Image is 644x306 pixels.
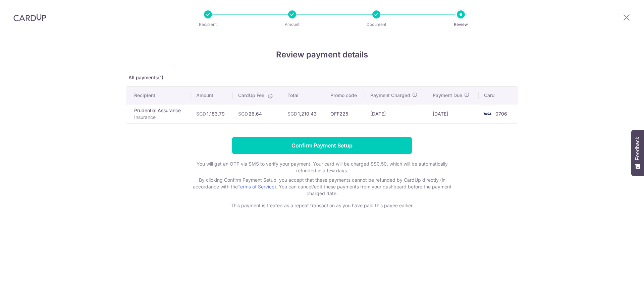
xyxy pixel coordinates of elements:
p: Recipient [183,21,233,28]
input: Confirm Payment Setup [232,137,412,154]
p: You will get an OTP via SMS to verify your payment. Your card will be charged S$0.50, which will ... [188,161,456,174]
span: 0706 [495,111,507,117]
p: Insurance [134,114,185,121]
p: All payments(1) [126,74,518,81]
th: Promo code [325,87,365,104]
p: By clicking Confirm Payment Setup, you accept that these payments cannot be refunded by CardUp di... [188,177,456,197]
span: CardUp Fee [238,92,264,99]
p: Document [352,21,401,28]
th: Amount [191,87,233,104]
p: Review [436,21,486,28]
img: <span class="translation_missing" title="translation missing: en.account_steps.new_confirm_form.b... [481,110,494,118]
a: Terms of Service [237,184,274,189]
td: 1,183.79 [191,104,233,123]
th: Total [282,87,325,104]
th: Card [479,87,518,104]
img: CardUp [13,13,46,21]
span: Payment Due [433,92,462,99]
td: [DATE] [427,104,479,123]
span: Feedback [635,137,641,160]
td: 1,210.43 [282,104,325,123]
iframe: Opens a widget where you can find more information [601,286,637,303]
td: Prudential Assurance [126,104,191,123]
span: SGD [196,111,206,117]
span: Payment Charged [370,92,410,99]
td: 26.64 [233,104,282,123]
th: Recipient [126,87,191,104]
button: Feedback - Show survey [631,130,644,176]
p: Amount [267,21,317,28]
td: [DATE] [365,104,427,123]
span: SGD [238,111,248,117]
td: OFF225 [325,104,365,123]
p: This payment is treated as a repeat transaction as you have paid this payee earlier. [188,202,456,209]
h4: Review payment details [126,49,518,61]
span: SGD [287,111,297,117]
